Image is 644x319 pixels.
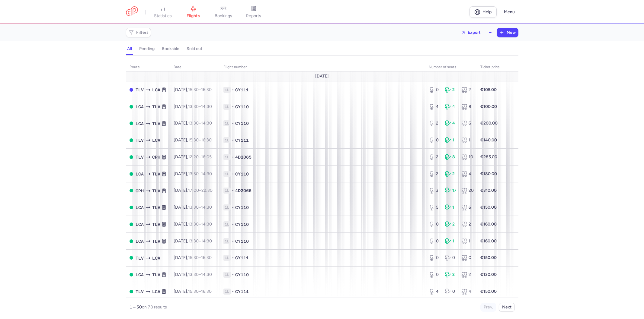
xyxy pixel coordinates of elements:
[468,30,481,35] span: Export
[188,272,199,277] time: 13:30
[201,238,212,244] time: 14:30
[232,171,234,177] span: •
[188,121,199,126] time: 13:30
[152,255,160,261] span: LCA
[445,171,457,177] div: 2
[482,10,492,14] span: Help
[480,137,497,143] strong: €140.00
[223,154,231,160] span: 1L
[235,120,249,126] span: CY110
[461,171,473,177] div: 4
[223,137,231,143] span: 1L
[461,221,473,227] div: 2
[480,238,497,244] strong: €160.00
[223,238,231,244] span: 1L
[429,104,440,110] div: 4
[220,63,425,72] th: Flight number
[136,204,144,211] span: LCA
[480,303,496,312] button: Prev.
[152,188,160,194] span: TLV
[136,120,144,127] span: LCA
[201,188,213,193] time: 22:30
[480,272,497,277] strong: €130.00
[429,171,440,177] div: 2
[480,171,497,176] strong: €180.00
[201,137,212,143] time: 16:30
[136,255,144,261] span: TLV
[174,104,212,109] span: [DATE],
[235,104,249,110] span: CY110
[235,204,249,210] span: CY110
[239,5,269,19] a: reports
[457,28,485,37] button: Export
[477,63,503,72] th: Ticket price
[136,103,144,110] span: LCA
[139,46,155,52] h4: pending
[235,154,252,160] span: 4D2065
[429,87,440,93] div: 0
[188,205,199,210] time: 13:30
[429,255,440,261] div: 0
[235,188,252,194] span: 4D2066
[136,30,149,35] span: Filters
[235,171,249,177] span: CY110
[429,188,440,194] div: 3
[232,104,234,110] span: •
[445,137,457,143] div: 1
[126,6,138,17] a: CitizenPlane red outlined logo
[480,121,498,126] strong: €200.00
[480,205,497,210] strong: €150.00
[445,120,457,126] div: 4
[461,120,473,126] div: 6
[461,272,473,278] div: 2
[174,205,212,210] span: [DATE],
[201,289,212,294] time: 16:30
[461,154,473,160] div: 10
[429,137,440,143] div: 0
[223,104,231,110] span: 1L
[480,188,497,193] strong: €310.00
[136,221,144,228] span: LCA
[152,154,160,160] span: CPH
[445,154,457,160] div: 8
[136,137,144,144] span: TLV
[174,289,212,294] span: [DATE],
[188,222,199,227] time: 13:30
[445,255,457,261] div: 0
[174,238,212,244] span: [DATE],
[174,188,213,193] span: [DATE],
[232,221,234,227] span: •
[126,28,151,37] button: Filters
[188,255,212,260] span: –
[235,221,249,227] span: CY110
[188,104,199,109] time: 13:30
[461,255,473,261] div: 0
[188,205,212,210] span: –
[188,137,212,143] span: –
[445,87,457,93] div: 2
[461,104,473,110] div: 8
[232,154,234,160] span: •
[232,255,234,261] span: •
[445,188,457,194] div: 17
[188,188,199,193] time: 17:00
[201,255,212,260] time: 16:30
[148,5,178,19] a: statistics
[429,238,440,244] div: 0
[429,154,440,160] div: 2
[223,87,231,93] span: 1L
[187,13,200,19] span: flights
[507,30,516,35] span: New
[223,171,231,177] span: 1L
[188,289,199,294] time: 15:30
[235,272,249,278] span: CY110
[480,104,497,109] strong: €100.00
[445,104,457,110] div: 4
[152,238,160,245] span: TLV
[480,87,497,92] strong: €105.00
[178,5,208,19] a: flights
[445,289,457,295] div: 0
[130,305,142,310] strong: 1 – 50
[174,121,212,126] span: [DATE],
[201,87,212,92] time: 16:30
